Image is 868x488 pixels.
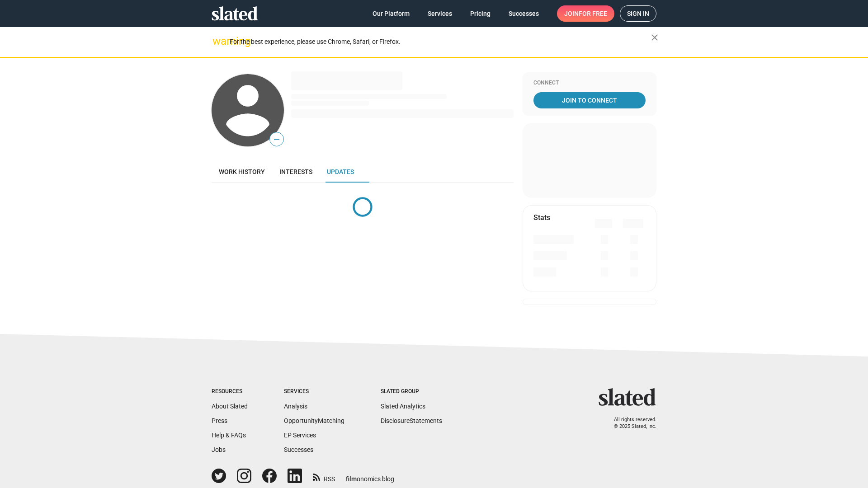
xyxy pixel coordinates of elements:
a: Joinfor free [557,5,614,22]
a: Successes [284,446,313,453]
span: Work history [219,168,265,175]
span: for free [579,5,607,22]
mat-icon: close [649,32,660,43]
mat-card-title: Stats [533,213,550,222]
div: Connect [533,80,646,87]
a: Slated Analytics [381,403,425,410]
a: RSS [313,469,335,483]
a: EP Services [284,432,316,439]
span: Sign in [627,6,649,21]
span: Pricing [470,5,491,22]
p: All rights reserved. © 2025 Slated, Inc. [604,417,656,430]
span: film [346,475,357,483]
div: Slated Group [381,388,442,395]
div: For the best experience, please use Chrome, Safari, or Firefox. [230,36,651,48]
a: Press [212,417,227,424]
a: About Slated [212,403,248,410]
a: OpportunityMatching [284,417,344,424]
a: Analysis [284,403,307,410]
a: Jobs [212,446,226,453]
a: Updates [320,161,361,183]
span: Join [564,5,607,22]
a: Join To Connect [533,92,646,108]
span: Join To Connect [535,92,644,108]
div: Services [284,388,344,395]
div: Resources [212,388,248,395]
mat-icon: warning [212,36,223,47]
span: Interests [279,168,312,175]
a: Help & FAQs [212,432,246,439]
a: Sign in [620,5,656,22]
a: filmonomics blog [346,468,394,483]
a: DisclosureStatements [381,417,442,424]
a: Our Platform [365,5,417,22]
a: Services [420,5,459,22]
a: Interests [272,161,320,183]
a: Pricing [463,5,498,22]
span: Successes [509,5,539,22]
span: Our Platform [373,5,410,22]
a: Successes [501,5,546,22]
span: — [270,134,283,145]
a: Work history [212,161,272,183]
span: Services [428,5,452,22]
span: Updates [327,168,354,175]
